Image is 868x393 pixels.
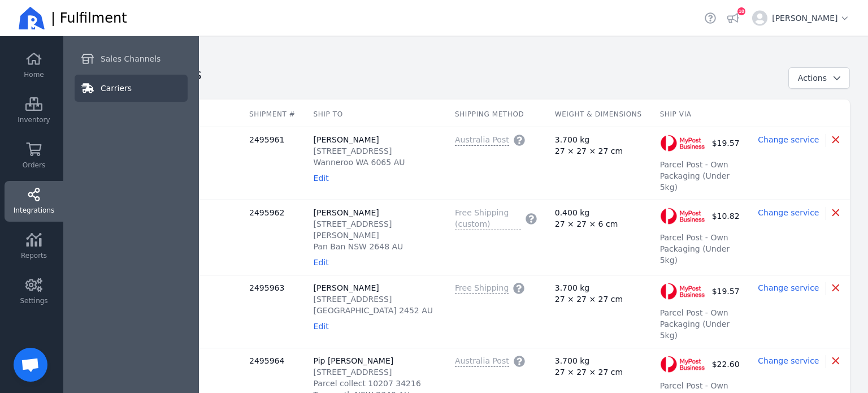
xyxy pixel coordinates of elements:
span: 27 × 27 × 27 cm [555,145,623,157]
button: Change service [758,282,819,293]
button: Free Shipping (custom) [455,207,537,230]
button: Australia Post [455,134,525,146]
span: $10.82 [712,210,740,222]
button: Edit [314,257,329,268]
span: Change service [758,135,819,144]
button: Edit [314,172,329,184]
span: [PERSON_NAME] [314,134,379,145]
a: Sales Channels [75,45,188,72]
span: [GEOGRAPHIC_DATA] 2452 AU [314,306,433,315]
span: [STREET_ADDRESS] [314,146,392,156]
span: $19.57 [712,137,740,149]
span: Integrations [14,206,54,215]
div: Remove shipment from current batch [826,355,841,368]
button: Remove shipment from current batch [828,207,841,220]
div: Remove shipment from current batch [826,207,841,220]
span: 3.700 kg [555,355,590,366]
button: Edit [314,321,329,332]
div: Remove shipment from current batch [826,282,841,295]
span: Free Shipping [455,282,509,294]
span: Parcel collect 10207 34216 [314,379,421,388]
span: Change service [758,356,819,365]
span: Settings [20,296,47,305]
span: Home [24,70,44,79]
span: [PERSON_NAME] [314,282,379,293]
span: 0.400 kg [555,207,590,218]
span: | Fulfilment [51,9,127,27]
img: Ricemill Logo [18,5,45,32]
span: 27 × 27 × 27 cm [555,366,623,378]
button: [PERSON_NAME] [748,6,854,31]
span: Edit [314,258,329,267]
span: Edit [314,322,329,331]
span: ship to [314,110,343,118]
span: 27 × 27 × 27 cm [555,293,623,305]
span: Inventory [18,115,50,124]
span: [STREET_ADDRESS] [314,368,392,377]
span: shipping method [455,110,524,118]
button: Actions [788,67,850,89]
span: [PERSON_NAME] [314,207,379,218]
span: [STREET_ADDRESS][PERSON_NAME] [314,219,392,240]
button: Change service [758,134,819,145]
a: Carriers [75,75,188,102]
span: shipment # [249,110,296,118]
img: mypost.png [660,355,705,373]
td: 2495963 [240,275,305,348]
span: Orders [23,161,45,170]
span: Parcel Post - Own Packaging (Under 5kg) [660,159,740,193]
span: Parcel Post - Own Packaging (Under 5kg) [660,232,740,266]
button: Change service [758,355,819,366]
span: weight & dimensions [555,110,642,118]
span: Reports [21,251,47,260]
button: Remove shipment from current batch [828,134,841,147]
span: $19.57 [712,286,740,297]
span: 3.700 kg [555,134,590,145]
a: Helpdesk [702,10,718,26]
span: 3.700 kg [555,282,590,293]
img: mypost.png [660,282,705,300]
div: Remove shipment from current batch [826,134,841,147]
span: Actions [798,74,827,83]
span: Sales Channels [101,53,160,64]
button: 10 [725,10,741,26]
button: Remove shipment from current batch [828,282,841,295]
img: mypost.png [660,134,705,152]
span: Australia Post [455,355,509,367]
span: ship via [660,110,692,118]
span: Carriers [101,83,132,94]
td: 2495961 [240,127,305,200]
div: 10 [737,7,745,15]
button: Australia Post [455,355,525,367]
span: Edit [314,174,329,183]
a: Open chat [14,348,47,382]
span: [STREET_ADDRESS] [314,295,392,304]
button: Free Shipping [455,282,524,294]
img: mypost.png [660,207,705,225]
span: Free Shipping (custom) [455,207,521,230]
span: 27 × 27 × 6 cm [555,218,618,230]
span: Parcel Post - Own Packaging (Under 5kg) [660,307,740,341]
span: Change service [758,208,819,217]
button: Remove shipment from current batch [828,355,841,368]
span: Australia Post [455,134,509,146]
span: Pan Ban NSW 2648 AU [314,242,403,251]
span: Change service [758,283,819,292]
span: $22.60 [712,359,740,370]
button: Change service [758,207,819,218]
span: [PERSON_NAME] [772,12,850,24]
span: Pip [PERSON_NAME] [314,355,394,366]
span: Wanneroo WA 6065 AU [314,158,405,167]
td: 2495962 [240,200,305,275]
